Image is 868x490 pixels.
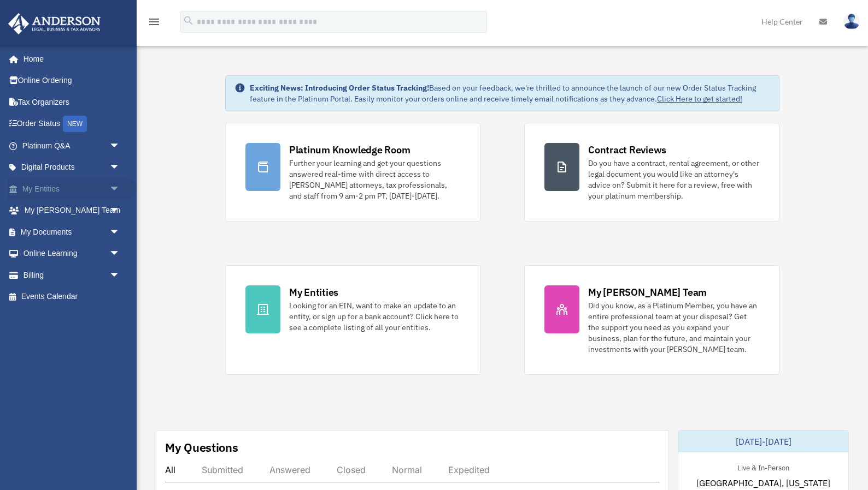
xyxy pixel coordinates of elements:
a: Billingarrow_drop_down [8,264,137,286]
div: Did you know, as a Platinum Member, you have an entire professional team at your disposal? Get th... [588,300,759,355]
div: Contract Reviews [588,143,666,157]
div: Expedited [448,464,490,475]
span: arrow_drop_down [109,243,131,265]
a: My [PERSON_NAME] Team Did you know, as a Platinum Member, you have an entire professional team at... [524,265,779,375]
a: Events Calendar [8,286,137,308]
a: Contract Reviews Do you have a contract, rental agreement, or other legal document you would like... [524,123,779,222]
a: Click Here to get started! [657,94,742,104]
a: Tax Organizers [8,91,137,113]
a: Order StatusNEW [8,113,137,135]
a: Platinum Knowledge Room Further your learning and get your questions answered real-time with dire... [225,123,480,222]
a: Digital Productsarrow_drop_down [8,157,137,178]
span: [GEOGRAPHIC_DATA], [US_STATE] [696,476,830,489]
a: Platinum Q&Aarrow_drop_down [8,135,137,157]
i: menu [148,15,161,28]
i: search [183,15,195,27]
span: arrow_drop_down [109,135,131,157]
div: NEW [63,116,87,132]
div: Further your learning and get your questions answered real-time with direct access to [PERSON_NAM... [289,158,460,201]
span: arrow_drop_down [109,200,131,222]
a: Online Learningarrow_drop_down [8,243,137,265]
div: All [165,464,175,475]
div: Platinum Knowledge Room [289,143,410,157]
a: My Entitiesarrow_drop_down [8,178,137,200]
a: My [PERSON_NAME] Teamarrow_drop_down [8,200,137,222]
div: Looking for an EIN, want to make an update to an entity, or sign up for a bank account? Click her... [289,300,460,333]
div: My Entities [289,285,338,299]
div: Closed [337,464,366,475]
div: Do you have a contract, rental agreement, or other legal document you would like an attorney's ad... [588,158,759,201]
span: arrow_drop_down [109,221,131,243]
img: Anderson Advisors Platinum Portal [5,13,104,34]
div: Based on your feedback, we're thrilled to announce the launch of our new Order Status Tracking fe... [250,82,770,104]
div: Submitted [202,464,243,475]
span: arrow_drop_down [109,178,131,200]
a: My Entities Looking for an EIN, want to make an update to an entity, or sign up for a bank accoun... [225,265,480,375]
div: Answered [269,464,310,475]
a: menu [148,19,161,28]
div: [DATE]-[DATE] [678,431,848,452]
span: arrow_drop_down [109,264,131,286]
div: Normal [392,464,422,475]
a: My Documentsarrow_drop_down [8,221,137,243]
div: My [PERSON_NAME] Team [588,285,707,299]
a: Online Ordering [8,70,137,92]
img: User Pic [843,14,860,29]
strong: Exciting News: Introducing Order Status Tracking! [250,83,429,93]
div: My Questions [165,439,238,456]
span: arrow_drop_down [109,157,131,179]
a: Home [8,48,131,70]
div: Live & In-Person [729,461,798,473]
